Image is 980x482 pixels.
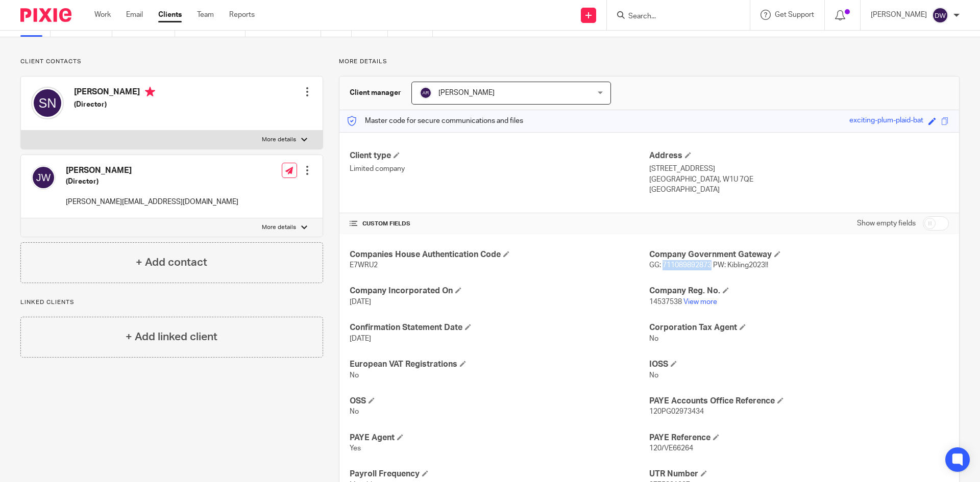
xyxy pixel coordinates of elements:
h4: Corporation Tax Agent [649,322,949,333]
a: View more [683,298,717,306]
p: Linked clients [20,298,323,307]
p: [PERSON_NAME][EMAIL_ADDRESS][DOMAIN_NAME] [66,197,238,207]
span: No [649,335,658,342]
p: Client contacts [20,58,323,66]
a: Team [197,10,214,20]
p: Limited company [350,164,649,174]
p: [PERSON_NAME] [871,10,927,20]
h4: Companies House Authentication Code [350,249,649,260]
h4: Client type [350,150,649,161]
img: Pixie [20,8,71,22]
span: [DATE] [350,298,371,306]
span: [PERSON_NAME] [438,89,495,96]
h5: (Director) [66,176,238,187]
span: 120/VE66264 [649,445,693,452]
p: [GEOGRAPHIC_DATA], W1U 7QE [649,174,949,185]
h4: Company Incorporated On [350,286,649,296]
p: [GEOGRAPHIC_DATA] [649,185,949,195]
h4: PAYE Agent [350,433,649,443]
span: No [350,372,359,379]
p: More details [262,136,296,144]
i: Primary [145,87,155,97]
label: Show empty fields [857,218,916,229]
input: Search [627,12,719,21]
h4: Company Government Gateway [649,249,949,260]
img: svg%3E [31,165,56,190]
a: Clients [158,10,182,20]
span: 120PG02973434 [649,408,704,415]
h4: CUSTOM FIELDS [350,220,649,228]
h4: Company Reg. No. [649,286,949,296]
img: svg%3E [31,87,64,119]
h4: Confirmation Statement Date [350,322,649,333]
span: No [649,372,658,379]
img: svg%3E [420,87,432,99]
h4: Address [649,150,949,161]
div: exciting-plum-plaid-bat [849,115,923,127]
span: 14537538 [649,298,682,306]
span: No [350,408,359,415]
h4: PAYE Accounts Office Reference [649,396,949,407]
a: Work [94,10,111,20]
h4: UTR Number [649,469,949,479]
img: svg%3E [932,7,948,23]
h4: Payroll Frequency [350,469,649,479]
h4: PAYE Reference [649,433,949,443]
h4: + Add contact [136,255,207,270]
p: More details [339,58,960,66]
p: [STREET_ADDRESS] [649,164,949,174]
h5: (Director) [74,99,155,110]
span: E7WRU2 [350,262,378,269]
h4: [PERSON_NAME] [74,87,155,99]
h4: [PERSON_NAME] [66,165,238,176]
span: GG: 711089892873 PW: Kibling2023!! [649,262,768,269]
h4: European VAT Registrations [350,359,649,370]
h4: IOSS [649,359,949,370]
span: [DATE] [350,335,371,342]
span: Yes [350,445,361,452]
p: More details [262,223,296,232]
a: Email [126,10,143,20]
h4: OSS [350,396,649,407]
h3: Client manager [350,88,401,98]
a: Reports [229,10,255,20]
p: Master code for secure communications and files [347,116,523,126]
h4: + Add linked client [126,329,217,345]
span: Get Support [775,11,814,18]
